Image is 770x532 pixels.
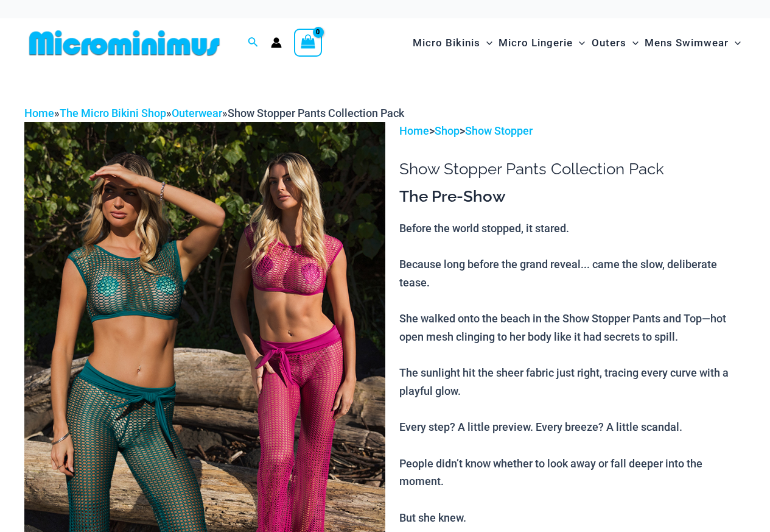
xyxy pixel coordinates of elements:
[729,27,741,59] span: Menu Toggle
[24,107,54,119] a: Home
[480,27,492,59] span: Menu Toggle
[499,27,573,59] span: Micro Lingerie
[642,24,744,62] a: Mens SwimwearMenu ToggleMenu Toggle
[413,27,480,59] span: Micro Bikinis
[573,27,585,59] span: Menu Toggle
[399,122,746,140] p: > >
[410,24,495,62] a: Micro BikinisMenu ToggleMenu Toggle
[248,35,259,51] a: Search icon link
[645,27,729,59] span: Mens Swimwear
[435,124,460,137] a: Shop
[465,124,533,137] a: Show Stopper
[24,29,225,57] img: MM SHOP LOGO FLAT
[495,24,588,62] a: Micro LingerieMenu ToggleMenu Toggle
[271,37,282,48] a: Account icon link
[172,107,222,119] a: Outerwear
[60,107,166,119] a: The Micro Bikini Shop
[589,24,642,62] a: OutersMenu ToggleMenu Toggle
[592,27,626,59] span: Outers
[399,160,746,179] h1: Show Stopper Pants Collection Pack
[408,23,746,63] nav: Site Navigation
[228,107,404,119] span: Show Stopper Pants Collection Pack
[399,124,429,137] a: Home
[399,186,746,207] h3: The Pre-Show
[24,107,404,119] span: » » »
[626,27,639,59] span: Menu Toggle
[294,29,322,57] a: View Shopping Cart, empty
